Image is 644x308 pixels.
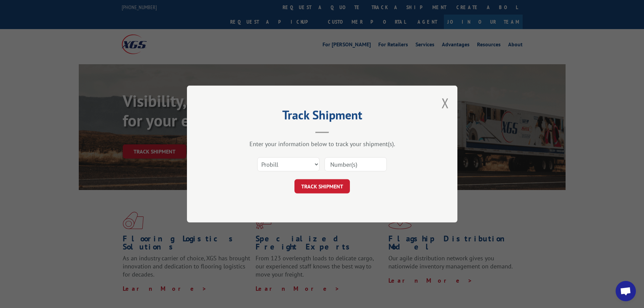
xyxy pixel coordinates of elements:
button: TRACK SHIPMENT [294,179,350,193]
button: Close modal [442,94,449,112]
input: Number(s) [325,157,387,171]
div: Enter your information below to track your shipment(s). [221,140,424,148]
div: Open chat [616,281,636,301]
h2: Track Shipment [221,110,424,123]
